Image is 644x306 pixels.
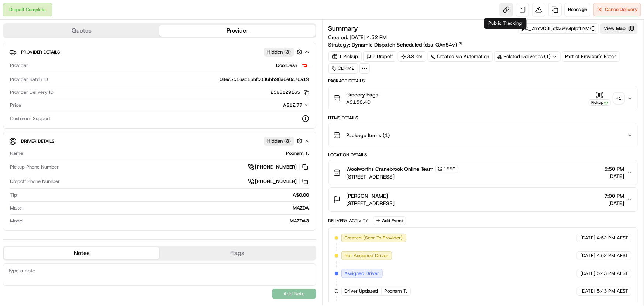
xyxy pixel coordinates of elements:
[568,6,587,13] span: Reassign
[10,164,59,170] span: Pickup Phone Number
[329,123,638,147] button: Package Items (1)
[264,47,304,57] button: Hidden (3)
[21,49,60,55] span: Provider Details
[328,34,387,41] span: Created:
[4,247,159,259] button: Notes
[329,86,638,110] button: Grocery BagsA$158.40Pickup+1
[605,6,638,13] span: Cancel Delivery
[244,102,309,109] button: A$12.77
[428,51,493,62] a: Created via Automation
[385,288,407,295] span: Poonam T.
[328,218,369,224] div: Delivery Activity
[444,166,456,172] span: 1556
[10,62,28,69] span: Provider
[345,235,403,241] span: Created (Sent To Provider)
[345,270,379,277] span: Assigned Driver
[597,235,628,241] span: 4:52 PM AEST
[267,49,291,55] span: Hidden ( 3 )
[345,252,389,259] span: Not Assigned Driver
[328,152,638,158] div: Location Details
[589,91,611,106] button: Pickup
[220,76,309,83] span: 04ec7c16ac15bfc036bb98a6e0c76a19
[10,178,60,185] span: Dropoff Phone Number
[10,205,22,211] span: Make
[347,200,395,207] span: [STREET_ADDRESS]
[10,89,54,96] span: Provider Delivery ID
[26,218,309,224] div: MAZDA3
[9,46,310,58] button: Provider DetailsHidden (3)
[248,177,309,186] a: [PHONE_NUMBER]
[589,91,624,106] button: Pickup+1
[580,252,595,259] span: [DATE]
[593,3,641,16] button: CancelDelivery
[300,61,309,70] img: doordash_logo_v2.png
[363,51,396,62] div: 1 Dropoff
[589,99,611,106] div: Pickup
[597,288,628,295] span: 5:43 PM AEST
[604,173,624,180] span: [DATE]
[10,192,17,198] span: Tip
[328,63,358,74] div: CDPM2
[580,270,595,277] span: [DATE]
[484,18,527,29] div: Public Tracking
[10,115,51,122] span: Customer Support
[328,78,638,84] div: Package Details
[267,138,291,144] span: Hidden ( 8 )
[255,164,297,170] span: [PHONE_NUMBER]
[264,136,304,146] button: Hidden (8)
[347,132,390,139] span: Package Items ( 1 )
[328,41,463,48] div: Strategy:
[600,23,638,34] button: View Map
[350,34,387,41] span: [DATE] 4:52 PM
[565,3,590,16] button: Reassign
[328,51,362,62] div: 1 Pickup
[373,216,406,225] button: Add Event
[347,91,379,98] span: Grocery Bags
[159,247,315,259] button: Flags
[328,115,638,121] div: Items Details
[10,76,48,83] span: Provider Batch ID
[604,192,624,200] span: 7:00 PM
[25,205,309,211] div: MAZDA
[20,192,309,198] div: A$0.00
[494,51,561,62] div: Related Deliveries (1)
[271,89,309,96] button: 2588129165
[9,135,310,147] button: Driver DetailsHidden (8)
[347,165,434,173] span: Woolworths Cranebrook Online Team
[614,93,624,103] div: + 1
[329,188,638,211] button: [PERSON_NAME][STREET_ADDRESS]7:00 PM[DATE]
[159,25,315,37] button: Provider
[329,160,638,185] button: Woolworths Cranebrook Online Team1556[STREET_ADDRESS]5:50 PM[DATE]
[10,102,21,109] span: Price
[522,25,596,32] button: job_ZnYVC8LjofzZ9hQpfpfFNV
[597,252,628,259] span: 4:52 PM AEST
[248,163,309,171] a: [PHONE_NUMBER]
[21,138,54,144] span: Driver Details
[580,288,595,295] span: [DATE]
[347,98,379,106] span: A$158.40
[26,150,309,157] div: Poonam T.
[347,192,388,200] span: [PERSON_NAME]
[352,41,457,48] span: Dynamic Dispatch Scheduled (dss_QAn54v)
[4,25,159,37] button: Quotes
[597,270,628,277] span: 5:43 PM AEST
[604,200,624,207] span: [DATE]
[276,62,297,69] span: DoorDash
[255,178,297,185] span: [PHONE_NUMBER]
[10,150,23,157] span: Name
[345,288,378,295] span: Driver Updated
[398,51,426,62] div: 3.8 km
[580,235,595,241] span: [DATE]
[347,173,458,180] span: [STREET_ADDRESS]
[328,25,358,32] h3: Summary
[10,218,23,224] span: Model
[283,102,303,108] span: A$12.77
[604,165,624,173] span: 5:50 PM
[352,41,463,48] a: Dynamic Dispatch Scheduled (dss_QAn54v)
